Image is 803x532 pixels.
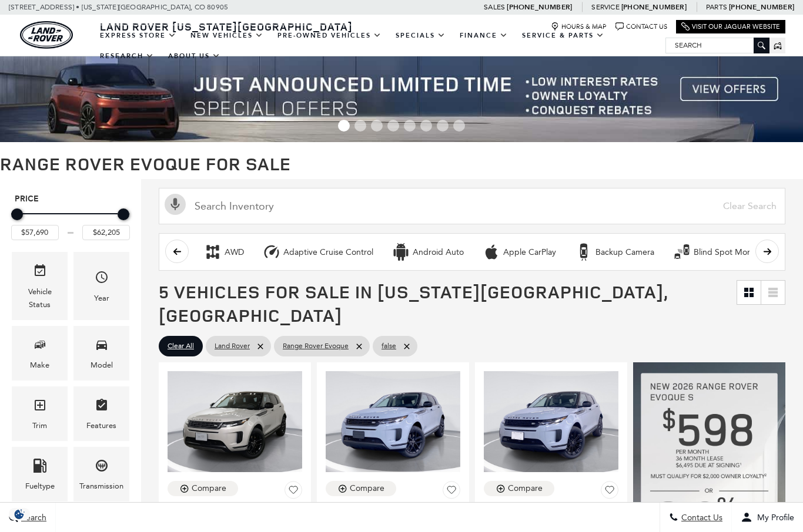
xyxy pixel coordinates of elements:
input: Maximum [82,225,130,240]
div: Blind Spot Monitor [694,247,764,258]
button: Compare Vehicle [484,481,554,496]
span: My Profile [752,513,794,523]
a: Contact Us [615,22,667,31]
span: 5 Vehicles for Sale in [US_STATE][GEOGRAPHIC_DATA], [GEOGRAPHIC_DATA] [159,280,668,327]
div: Maximum Price [118,208,129,220]
div: Apple CarPlay [503,247,556,258]
div: AWD [204,243,222,261]
a: [STREET_ADDRESS] • [US_STATE][GEOGRAPHIC_DATA], CO 80905 [9,3,228,11]
img: 2025 LAND ROVER Range Rover Evoque S [484,371,618,472]
div: Price [11,204,130,240]
span: Parts [706,3,727,11]
img: 2025 LAND ROVER Range Rover Evoque S [326,371,460,472]
span: Year [95,267,109,291]
button: scroll left [165,240,189,263]
span: Transmission [95,456,109,480]
button: Blind Spot MonitorBlind Spot Monitor [667,240,771,264]
button: Backup CameraBackup Camera [568,240,661,264]
span: Service [591,3,619,11]
img: Land Rover [20,21,73,49]
img: 2026 LAND ROVER Range Rover Evoque S [168,371,302,472]
span: Land Rover [215,339,250,353]
div: FueltypeFueltype [12,447,68,501]
div: VehicleVehicle Status [12,252,68,319]
button: Save Vehicle [601,481,618,503]
div: Adaptive Cruise Control [263,243,280,261]
span: Go to slide 3 [371,120,383,132]
div: Features [86,419,116,432]
a: Visit Our Jaguar Website [681,22,780,31]
span: Contact Us [678,513,722,523]
span: Model [95,335,109,359]
div: Android Auto [392,243,410,261]
div: MakeMake [12,326,68,381]
button: Compare Vehicle [168,481,238,496]
div: Compare [350,483,384,494]
button: Adaptive Cruise ControlAdaptive Cruise Control [256,240,380,264]
section: Click to Open Cookie Consent Modal [6,508,33,520]
div: Apple CarPlay [483,243,500,261]
div: Make [30,359,49,372]
div: Transmission [79,480,123,493]
span: Clear All [168,339,194,353]
h5: Price [15,194,126,204]
div: Fueltype [25,480,55,493]
button: Save Vehicle [285,481,302,503]
a: Specials [389,25,453,46]
a: EXPRESS STORE [93,25,183,46]
span: Make [33,335,47,359]
div: Adaptive Cruise Control [283,247,373,258]
span: Go to slide 2 [354,120,366,132]
a: Land Rover [US_STATE][GEOGRAPHIC_DATA] [93,19,360,33]
span: Go to slide 8 [453,120,465,132]
button: AWDAWD [198,240,250,264]
div: Compare [508,483,543,494]
span: Fueltype [33,456,47,480]
div: Backup Camera [595,247,654,258]
button: Compare Vehicle [326,481,396,496]
svg: Click to toggle on voice search [165,194,186,215]
a: Finance [453,25,515,46]
div: Android Auto [413,247,464,258]
span: Vehicle [33,261,47,285]
a: [PHONE_NUMBER] [729,2,794,12]
div: TransmissionTransmission [73,447,129,501]
a: About Us [161,46,227,66]
div: Backup Camera [575,243,593,261]
div: Blind Spot Monitor [673,243,691,261]
a: New Vehicles [183,25,270,46]
div: Year [94,292,109,305]
div: Minimum Price [11,208,23,220]
input: Search Inventory [159,188,785,224]
button: Apple CarPlayApple CarPlay [476,240,563,264]
span: Go to slide 5 [404,120,416,132]
button: Open user profile menu [732,503,803,532]
span: Land Rover [US_STATE][GEOGRAPHIC_DATA] [100,19,353,33]
a: land-rover [20,21,73,49]
button: Save Vehicle [443,481,460,503]
img: Opt-Out Icon [6,508,33,520]
a: [PHONE_NUMBER] [621,2,687,12]
div: Model [91,359,113,372]
span: Go to slide 7 [437,120,449,132]
div: ModelModel [73,326,129,381]
button: Android AutoAndroid Auto [386,240,470,264]
span: Range Rover Evoque [283,339,349,353]
a: Service & Parts [515,25,611,46]
span: Go to slide 4 [387,120,399,132]
span: Sales [484,3,505,11]
button: scroll right [755,240,779,263]
a: Pre-Owned Vehicles [270,25,389,46]
div: TrimTrim [12,386,68,441]
a: Hours & Map [551,22,607,31]
nav: Main Navigation [93,25,665,66]
a: [PHONE_NUMBER] [507,2,572,12]
div: Trim [32,419,47,432]
span: Trim [33,395,47,419]
span: false [382,339,396,353]
span: Go to slide 6 [420,120,432,132]
input: Minimum [11,225,59,240]
span: Features [95,395,109,419]
div: AWD [225,247,244,258]
div: Compare [192,483,226,494]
